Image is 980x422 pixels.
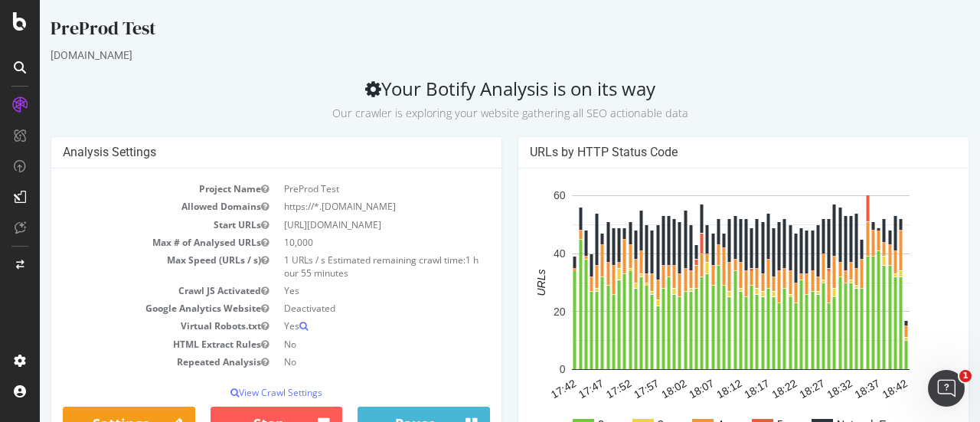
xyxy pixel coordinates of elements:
[237,353,450,371] td: No
[23,145,450,160] h4: Analysis Settings
[702,377,732,401] text: 18:17
[23,234,237,251] td: Max # of Analysed URLs
[23,317,237,335] td: Virtual Robots.txt
[928,370,965,407] iframe: Intercom live chat
[11,15,929,47] div: PreProd Test
[509,377,539,401] text: 17:42
[237,317,450,335] td: Yes
[23,282,237,299] td: Crawl JS Activated
[514,247,526,260] text: 40
[495,270,508,296] text: URLs
[237,251,450,282] td: 1 URLs / s Estimated remaining crawl time:
[23,386,450,399] p: View Crawl Settings
[675,377,704,401] text: 18:12
[812,377,842,401] text: 18:37
[23,198,237,215] td: Allowed Domains
[237,216,450,234] td: [URL][DOMAIN_NAME]
[514,306,526,318] text: 20
[537,377,567,401] text: 17:47
[237,234,450,251] td: 10,000
[11,47,929,63] div: [DOMAIN_NAME]
[730,377,759,401] text: 18:22
[785,377,815,401] text: 18:32
[23,180,237,198] td: Project Name
[292,106,648,120] small: Our crawler is exploring your website gathering all SEO actionable data
[564,377,594,401] text: 17:52
[23,299,237,317] td: Google Analytics Website
[237,299,450,317] td: Deactivated
[23,353,237,371] td: Repeated Analysis
[757,377,787,401] text: 18:27
[23,251,237,282] td: Max Speed (URLs / s)
[490,145,917,160] h4: URLs by HTTP Status Code
[244,254,439,280] span: 1 hour 55 minutes
[23,335,237,353] td: HTML Extract Rules
[11,78,929,121] h2: Your Botify Analysis is on its way
[520,364,526,376] text: 0
[592,377,622,401] text: 17:57
[619,377,649,401] text: 18:02
[23,216,237,234] td: Start URLs
[237,180,450,198] td: PreProd Test
[237,282,450,299] td: Yes
[959,370,972,382] span: 1
[237,335,450,353] td: No
[237,198,450,215] td: https://*.[DOMAIN_NAME]
[514,190,526,202] text: 60
[647,377,677,401] text: 18:07
[840,377,870,401] text: 18:42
